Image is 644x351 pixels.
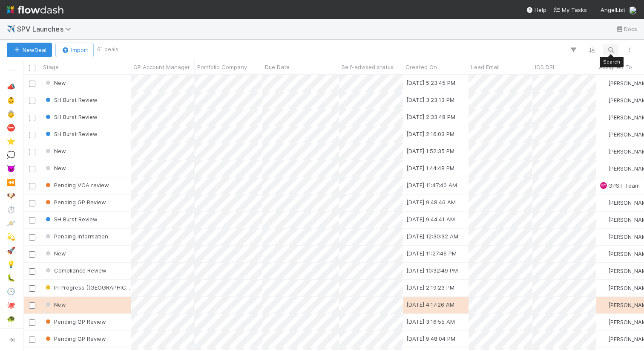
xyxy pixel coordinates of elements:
[600,199,607,206] img: avatar_5efa0666-8651-45e1-ad93-d350fecd9671.png
[97,46,118,53] small: 61 deals
[29,149,35,155] input: Toggle Row Selected
[44,198,106,206] div: Pending GP Review
[535,63,554,71] span: IOS DRI
[406,317,455,326] div: [DATE] 3:16:55 AM
[29,285,35,292] input: Toggle Row Selected
[44,96,98,103] span: SH Burst Review
[406,283,454,292] div: [DATE] 2:19:23 PM
[601,6,625,13] span: AngelList
[7,138,15,145] span: ⭐
[29,200,35,206] input: Toggle Row Selected
[600,284,607,291] img: avatar_b18de8e2-1483-4e81-aa60-0a3d21592880.png
[7,83,15,90] span: 📣
[44,131,98,137] span: SH Burst Review
[7,3,63,17] img: logo-inverted-e16ddd16eac7371096b0.svg
[406,147,454,155] div: [DATE] 1:52:35 PM
[7,124,15,131] span: ⛔
[406,215,455,223] div: [DATE] 9:44:41 AM
[553,6,587,13] span: My Tasks
[29,132,35,138] input: Toggle Row Selected
[44,147,66,155] div: New
[44,266,106,275] div: Compliance Review
[7,206,15,213] span: ⏱️
[600,336,607,342] img: avatar_c597f508-4d28-4c7c-92e0-bd2d0d338f8e.png
[342,63,394,71] span: Self-advised status
[44,96,98,104] div: SH Burst Review
[17,25,75,33] span: SPV Launches
[600,148,607,155] img: avatar_b0da76e8-8e9d-47e0-9b3e-1b93abf6f697.png
[7,151,15,159] span: 💭
[600,165,607,172] img: avatar_aa70801e-8de5-4477-ab9d-eb7c67de69c1.png
[29,234,35,241] input: Toggle Row Selected
[29,183,35,189] input: Toggle Row Selected
[406,130,454,138] div: [DATE] 2:16:03 PM
[44,317,106,326] div: Pending GP Review
[406,198,456,206] div: [DATE] 9:48:46 AM
[43,63,59,71] span: Stage
[600,216,607,223] img: avatar_b18de8e2-1483-4e81-aa60-0a3d21592880.png
[44,249,66,258] div: New
[44,284,146,291] span: In Progress ([GEOGRAPHIC_DATA])
[7,261,15,268] span: 💡
[44,199,106,206] span: Pending GP Review
[7,25,15,32] span: ✈️
[44,113,98,121] div: SH Burst Review
[44,164,66,172] div: New
[601,184,606,188] span: GT
[405,63,437,71] span: Created On
[29,336,35,343] input: Toggle Row Selected
[600,80,607,87] img: avatar_b0da76e8-8e9d-47e0-9b3e-1b93abf6f697.png
[265,63,290,71] span: Due Date
[7,288,15,295] span: 🕓
[471,63,500,71] span: Lead Email
[7,97,15,104] span: 👶
[44,182,109,189] span: Pending VCA review
[7,315,15,322] span: 🐢
[55,43,94,57] button: Import
[44,165,66,171] span: New
[44,78,66,87] div: New
[7,110,15,118] span: 👵
[7,165,15,172] span: 👿
[406,266,458,275] div: [DATE] 10:32:49 PM
[44,216,98,223] span: SH Burst Review
[7,247,15,254] span: 🚀
[615,24,637,34] a: Docs
[29,65,35,71] input: Toggle All Rows Selected
[553,6,587,14] a: My Tasks
[7,43,52,57] button: NewDeal
[629,6,637,15] img: avatar_784ea27d-2d59-4749-b480-57d513651deb.png
[29,217,35,223] input: Toggle Row Selected
[600,267,607,274] img: avatar_b0da76e8-8e9d-47e0-9b3e-1b93abf6f697.png
[44,301,66,308] span: New
[406,96,454,104] div: [DATE] 3:23:13 PM
[197,63,247,71] span: Portfolio Company
[44,79,66,86] span: New
[7,302,15,309] span: 🐙
[29,251,35,258] input: Toggle Row Selected
[44,283,131,292] div: In Progress ([GEOGRAPHIC_DATA])
[406,113,455,121] div: [DATE] 2:33:48 PM
[406,334,455,343] div: [DATE] 9:48:04 PM
[44,181,109,189] div: Pending VCA review
[599,63,632,71] span: Assigned To
[7,274,15,281] span: 🐛
[7,179,15,186] span: ⏪
[29,115,35,121] input: Toggle Row Selected
[44,130,98,138] div: SH Burst Review
[600,181,640,190] div: GTGPST Team
[44,148,66,154] span: New
[44,335,106,342] span: Pending GP Review
[44,215,98,223] div: SH Burst Review
[29,98,35,104] input: Toggle Row Selected
[406,181,457,189] div: [DATE] 11:47:40 AM
[406,249,457,258] div: [DATE] 11:27:46 PM
[44,334,106,343] div: Pending GP Review
[600,114,607,121] img: avatar_b18de8e2-1483-4e81-aa60-0a3d21592880.png
[44,113,98,120] span: SH Burst Review
[600,319,607,325] img: avatar_18c010e4-930e-4480-823a-7726a265e9dd.png
[44,250,66,257] span: New
[600,131,607,138] img: avatar_b0da76e8-8e9d-47e0-9b3e-1b93abf6f697.png
[29,166,35,172] input: Toggle Row Selected
[44,318,106,325] span: Pending GP Review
